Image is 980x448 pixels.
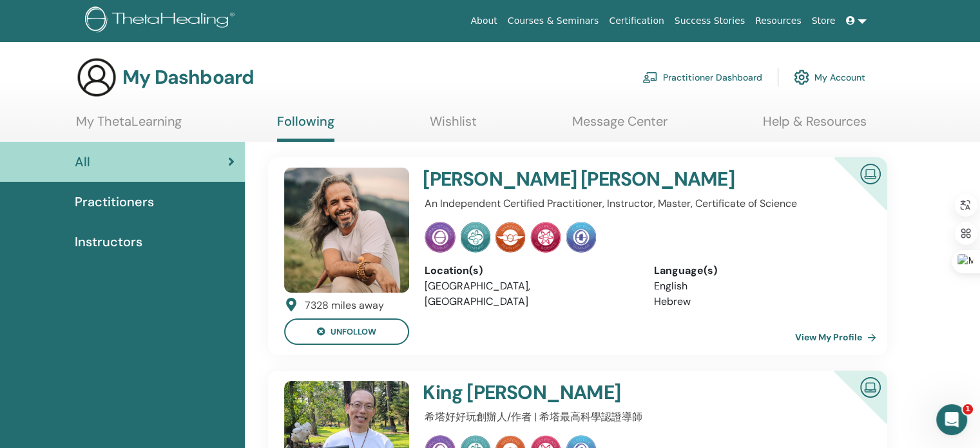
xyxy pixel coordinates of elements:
[305,298,384,313] div: 7328 miles away
[795,324,881,350] a: View My Profile
[75,152,90,171] span: All
[654,263,863,278] div: Language(s)
[855,372,886,401] img: Certified Online Instructor
[642,63,762,92] a: Practitioner Dashboard
[423,381,789,404] h4: King [PERSON_NAME]
[604,9,669,33] a: Certification
[936,404,967,435] iframe: Intercom live chat
[794,66,809,88] img: cog.svg
[277,113,334,142] a: Following
[963,404,973,414] span: 1
[813,157,887,231] div: Certified Online Instructor
[465,9,502,33] a: About
[503,9,604,33] a: Courses & Seminars
[85,6,239,35] img: logo.png
[642,72,658,83] img: chalkboard-teacher.svg
[654,278,863,294] li: English
[75,232,142,251] span: Instructors
[75,192,154,211] span: Practitioners
[122,66,254,89] h3: My Dashboard
[654,294,863,309] li: Hebrew
[855,159,886,188] img: Certified Online Instructor
[813,371,887,445] div: Certified Online Instructor
[76,57,117,98] img: generic-user-icon.jpg
[750,9,807,33] a: Resources
[425,409,863,425] p: 希塔好好玩創辦人/作者 | 希塔最高科學認證導師
[669,9,750,33] a: Success Stories
[425,278,634,309] li: [GEOGRAPHIC_DATA], [GEOGRAPHIC_DATA]
[430,113,477,139] a: Wishlist
[284,168,409,293] img: default.jpg
[425,196,863,211] p: An Independent Certified Practitioner, Instructor, Master, Certificate of Science
[76,113,182,139] a: My ThetaLearning
[284,318,409,345] button: unfollow
[807,9,841,33] a: Store
[763,113,867,139] a: Help & Resources
[425,263,634,278] div: Location(s)
[794,63,865,92] a: My Account
[572,113,668,139] a: Message Center
[423,168,789,191] h4: [PERSON_NAME] [PERSON_NAME]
